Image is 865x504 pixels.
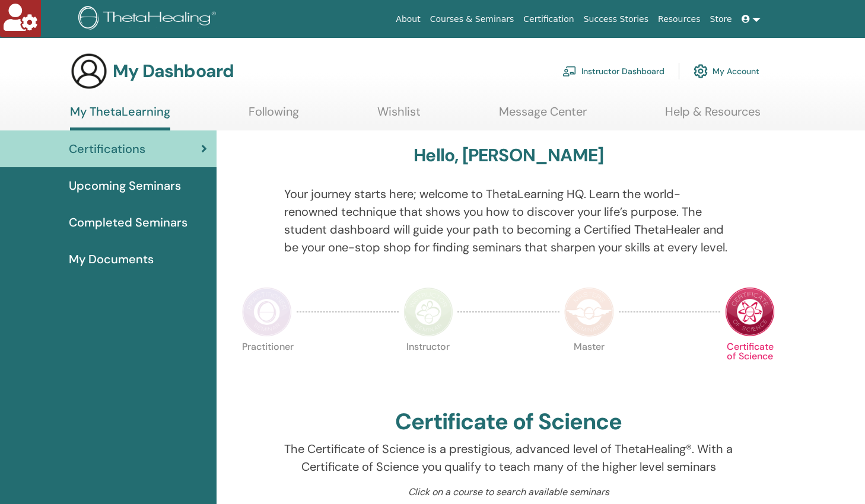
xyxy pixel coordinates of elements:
a: Certification [519,8,578,30]
h2: Certificate of Science [395,409,622,436]
a: Following [249,104,299,127]
p: Instructor [403,342,453,392]
h3: My Dashboard [113,60,234,82]
img: Instructor [403,287,453,337]
img: Certificate of Science [725,287,775,337]
span: Completed Seminars [69,213,187,231]
img: Practitioner [242,287,292,337]
img: Master [564,287,614,337]
img: chalkboard-teacher.svg [562,66,577,76]
p: Practitioner [242,342,292,392]
p: The Certificate of Science is a prestigious, advanced level of ThetaHealing®. With a Certificate ... [284,440,733,476]
a: Help & Resources [665,104,761,127]
a: My Account [694,58,759,84]
img: cog.svg [694,61,708,81]
p: Certificate of Science [725,342,775,392]
a: About [391,8,425,30]
span: Upcoming Seminars [69,177,181,194]
h3: Hello, [PERSON_NAME] [414,145,603,166]
span: My Documents [69,250,154,268]
img: generic-user-icon.jpg [70,52,108,90]
p: Master [564,342,614,392]
p: Your journey starts here; welcome to ThetaLearning HQ. Learn the world-renowned technique that sh... [284,185,733,256]
a: Resources [653,8,705,30]
a: Message Center [499,104,587,127]
a: Store [705,8,737,30]
p: Click on a course to search available seminars [284,485,733,499]
a: Success Stories [579,8,653,30]
span: Certifications [69,140,145,158]
img: logo.png [78,6,220,33]
a: Wishlist [377,104,421,127]
a: My ThetaLearning [70,104,170,130]
a: Instructor Dashboard [562,58,664,84]
a: Courses & Seminars [425,8,519,30]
